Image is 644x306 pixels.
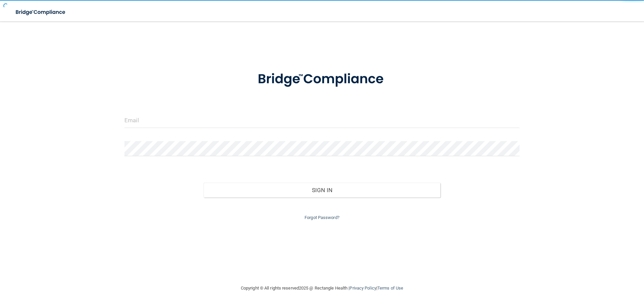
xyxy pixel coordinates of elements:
button: Sign In [204,183,441,198]
img: bridge_compliance_login_screen.278c3ca4.svg [10,5,72,19]
a: Forgot Password? [305,215,339,220]
a: Terms of Use [377,286,403,291]
input: Email [124,113,520,128]
div: Copyright © All rights reserved 2025 @ Rectangle Health | | [200,277,444,299]
img: bridge_compliance_login_screen.278c3ca4.svg [244,62,400,97]
a: Privacy Policy [350,286,376,291]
